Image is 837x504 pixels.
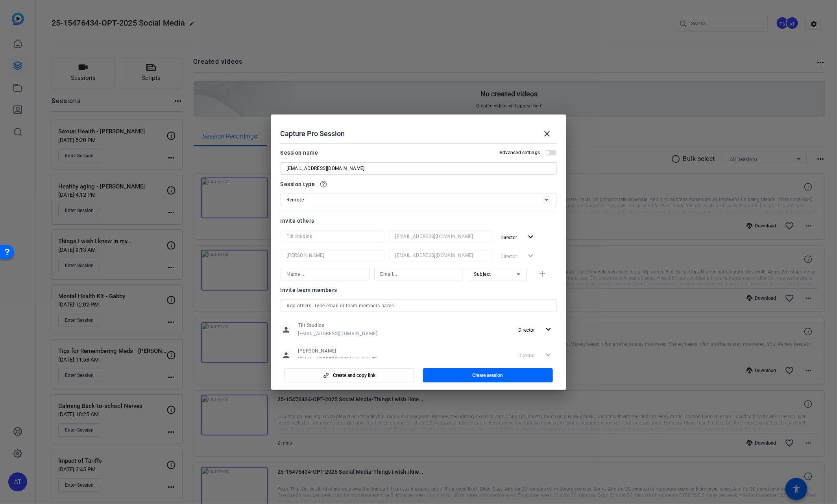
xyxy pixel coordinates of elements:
[287,270,363,279] input: Name...
[281,216,557,225] div: Invite others
[516,323,557,337] button: Director
[287,197,304,203] span: Remote
[526,232,536,242] mat-icon: expand_more
[473,372,503,378] span: Create session
[474,271,491,277] span: Subject
[281,324,292,336] mat-icon: person
[395,251,487,260] input: Email...
[287,301,551,310] input: Add others: Type email or team members name
[501,235,517,240] span: Director
[333,372,375,378] span: Create and copy link
[287,251,378,260] input: Name...
[287,232,378,241] input: Name...
[543,129,552,138] mat-icon: close
[298,322,378,329] span: Tilt Studios
[298,356,378,362] span: [EMAIL_ADDRESS][DOMAIN_NAME]
[298,348,378,354] span: [PERSON_NAME]
[423,368,553,382] button: Create session
[381,270,457,279] input: Email...
[519,327,535,333] span: Director
[499,150,540,156] h2: Advanced settings
[287,164,551,173] input: Enter Session Name
[281,148,318,157] div: Session name
[298,330,378,337] span: [EMAIL_ADDRESS][DOMAIN_NAME]
[320,180,328,188] mat-icon: help_outline
[395,232,487,241] input: Email...
[544,325,554,334] mat-icon: expand_more
[285,368,414,382] button: Create and copy link
[281,349,292,361] mat-icon: person
[281,285,557,295] div: Invite team members
[498,230,539,244] button: Director
[281,124,557,143] div: Capture Pro Session
[281,179,315,189] span: Session type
